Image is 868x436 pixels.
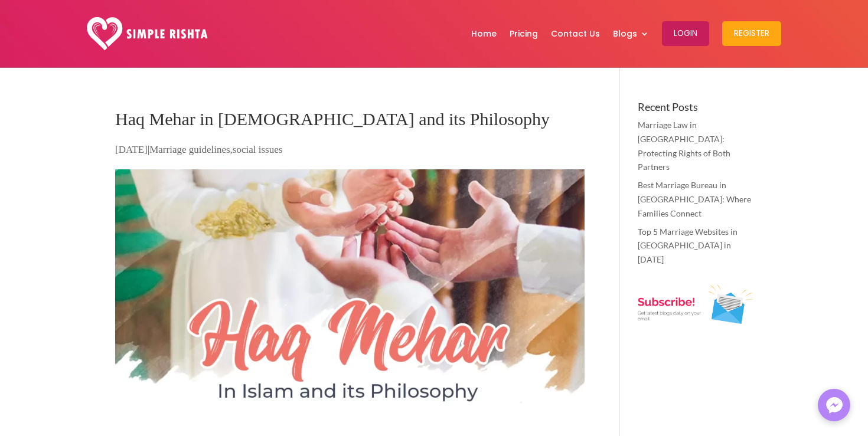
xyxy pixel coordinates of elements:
[638,227,738,265] a: Top 5 Marriage Websites in [GEOGRAPHIC_DATA] in [DATE]
[149,144,230,155] a: Marriage guidelines
[115,144,148,155] span: [DATE]
[115,101,585,143] h1: Haq Mehar in [DEMOGRAPHIC_DATA] and its Philosophy
[551,3,600,64] a: Contact Us
[722,3,781,64] a: Register
[722,21,781,46] button: Register
[115,169,585,433] img: Haq Mehar in Islam
[233,144,283,155] a: social issues
[638,180,751,218] a: Best Marriage Bureau in [GEOGRAPHIC_DATA]: Where Families Connect
[115,143,585,166] p: | ,
[662,3,709,64] a: Login
[471,3,497,64] a: Home
[638,120,730,172] a: Marriage Law in [GEOGRAPHIC_DATA]: Protecting Rights of Both Partners
[823,394,846,417] img: Messenger
[638,101,753,118] h4: Recent Posts
[510,3,538,64] a: Pricing
[613,3,649,64] a: Blogs
[662,21,709,46] button: Login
